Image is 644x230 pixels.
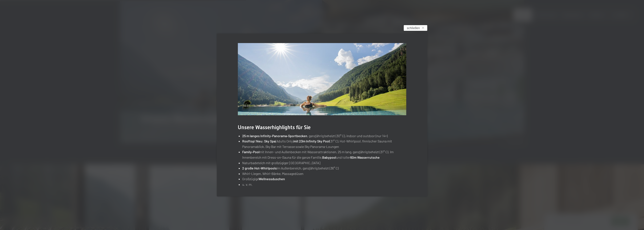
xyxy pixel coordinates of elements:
[407,26,420,30] span: schließen
[242,160,406,166] li: Naturbadeteich mit großzügiger [GEOGRAPHIC_DATA]
[322,155,336,159] strong: Babypool
[242,150,259,154] strong: Family-Pool
[238,43,406,115] img: Wasserträume mit Panoramablick auf die Landschaft
[242,134,307,138] strong: 25 m langes Infinity-Panorama-Sportbecken
[350,155,380,159] strong: 60m Wasserrutsche
[242,139,275,143] strong: Rooftop! Neu: Sky Spa
[242,133,406,139] li: , ganzjährig beheizt (30° C), indoor und outdoor (nur 14+)
[242,138,406,149] li: (Adults Only) (31° C), Hot-Whirlpool, finnischer Sauna mit Panoramablick, Sky Bar mit Terrasse so...
[242,149,406,160] li: mit Innen- und Außenbecken mit Wasserattraktionen, 25 m lang, ganzjährig beheizt (31° C). Im Inne...
[238,124,311,130] span: Unsere Wasserhighlights für Sie
[294,139,330,143] strong: mit 23m Infinity Sky Pool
